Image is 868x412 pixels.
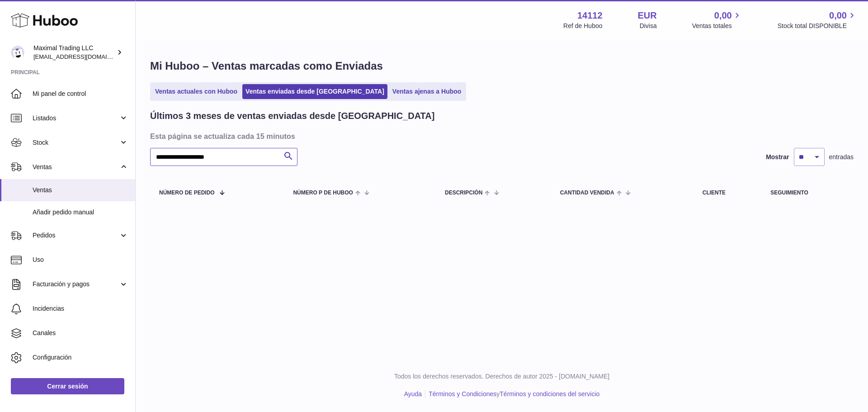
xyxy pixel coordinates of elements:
span: 0,00 [714,9,732,22]
span: Ventas [33,186,128,194]
strong: EUR [638,9,657,22]
a: 0,00 Ventas totales [692,9,742,30]
div: Cliente [703,190,752,196]
h2: Últimos 3 meses de ventas enviadas desde [GEOGRAPHIC_DATA] [150,110,434,122]
span: Añadir pedido manual [33,208,128,217]
a: 0,00 Stock total DISPONIBLE [778,9,857,30]
div: Seguimiento [770,190,844,196]
p: Todos los derechos reservados. Derechos de autor 2025 - [DOMAIN_NAME] [143,372,861,381]
span: Canales [33,329,128,337]
label: Mostrar [766,153,789,161]
span: 0,00 [829,9,847,22]
a: Ventas ajenas a Huboo [389,84,465,99]
img: internalAdmin-14112@internal.huboo.com [11,46,24,59]
span: número P de Huboo [293,190,353,196]
span: Pedidos [33,231,119,240]
span: entradas [829,153,854,161]
span: Facturación y pagos [33,280,119,289]
h3: Esta página se actualiza cada 15 minutos [150,131,851,141]
a: Cerrar sesión [11,378,124,394]
a: Ventas actuales con Huboo [152,84,241,99]
div: Ref de Huboo [563,22,602,30]
a: Ayuda [404,390,422,398]
span: Número de pedido [159,190,215,196]
li: y [425,390,599,398]
span: Cantidad vendida [560,190,614,196]
a: Términos y Condiciones [429,390,496,398]
span: [EMAIL_ADDRESS][DOMAIN_NAME] [33,53,133,60]
a: Términos y condiciones del servicio [500,390,599,398]
span: Listados [33,114,119,123]
span: Descripción [445,190,482,196]
div: Maximal Trading LLC [33,44,115,61]
a: Ventas enviadas desde [GEOGRAPHIC_DATA] [242,84,387,99]
div: Divisa [640,22,657,30]
span: Stock total DISPONIBLE [778,22,857,30]
span: Mi panel de control [33,90,128,98]
span: Incidencias [33,304,128,313]
span: Stock [33,138,119,147]
span: Configuración [33,353,128,362]
span: Ventas totales [692,22,742,30]
h1: Mi Huboo – Ventas marcadas como Enviadas [150,59,854,73]
strong: 14112 [577,9,603,22]
span: Ventas [33,163,119,171]
span: Uso [33,256,128,264]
